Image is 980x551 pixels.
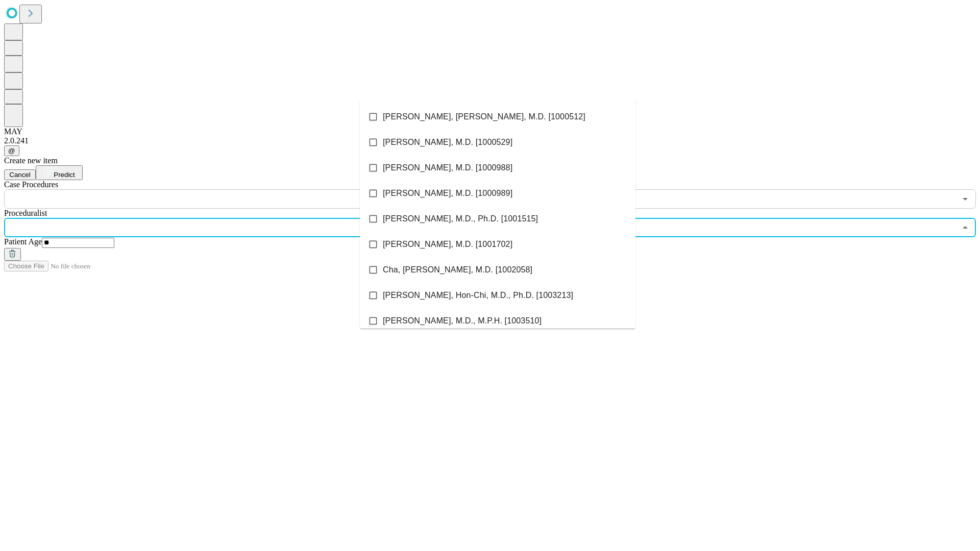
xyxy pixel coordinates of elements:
[4,237,42,246] span: Patient Age
[383,162,512,174] span: [PERSON_NAME], M.D. [1000988]
[4,127,976,136] div: MAY
[958,192,972,206] button: Open
[9,171,31,179] span: Cancel
[383,289,573,302] span: [PERSON_NAME], Hon-Chi, M.D., Ph.D. [1003213]
[4,180,58,189] span: Scheduled Procedure
[36,165,83,180] button: Predict
[4,209,47,217] span: Proceduralist
[383,264,532,276] span: Cha, [PERSON_NAME], M.D. [1002058]
[383,187,512,199] span: [PERSON_NAME], M.D. [1000989]
[8,147,15,155] span: @
[383,238,512,251] span: [PERSON_NAME], M.D. [1001702]
[383,315,542,327] span: [PERSON_NAME], M.D., M.P.H. [1003510]
[383,213,538,225] span: [PERSON_NAME], M.D., Ph.D. [1001515]
[4,156,58,165] span: Create new item
[958,220,972,235] button: Close
[383,136,512,148] span: [PERSON_NAME], M.D. [1000529]
[4,169,36,180] button: Cancel
[54,171,75,179] span: Predict
[383,111,585,123] span: [PERSON_NAME], [PERSON_NAME], M.D. [1000512]
[4,145,19,156] button: @
[4,136,976,145] div: 2.0.241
